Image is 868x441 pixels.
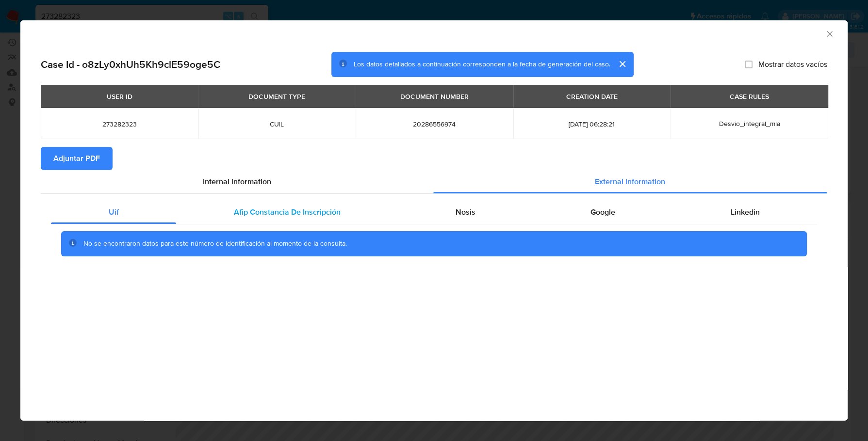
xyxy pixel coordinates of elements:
span: Uif [109,206,119,218]
span: Internal information [203,176,271,187]
div: Detailed external info [51,201,817,224]
span: Mostrar datos vacíos [758,60,827,69]
div: CASE RULES [724,88,775,105]
span: CUIL [210,120,344,128]
div: USER ID [101,88,138,105]
button: Adjuntar PDF [41,147,113,170]
div: CREATION DATE [560,88,623,105]
span: Los datos detallados a continuación corresponden a la fecha de generación del caso. [354,60,610,69]
span: Google [590,206,615,218]
div: DOCUMENT NUMBER [394,88,475,105]
span: Desvio_integral_mla [719,119,780,128]
span: No se encontraron datos para este número de identificación al momento de la consulta. [83,238,347,248]
span: Nosis [456,206,475,218]
span: 273282323 [52,120,187,128]
span: Linkedin [730,206,759,218]
h2: Case Id - o8zLy0xhUh5Kh9clE59oge5C [41,58,220,71]
span: External information [595,176,665,187]
span: Adjuntar PDF [53,148,100,169]
span: [DATE] 06:28:21 [525,120,659,128]
div: DOCUMENT TYPE [243,88,311,105]
div: closure-recommendation-modal [20,20,848,421]
span: 20286556974 [367,120,502,128]
span: Afip Constancia De Inscripción [234,206,341,218]
div: Detailed info [41,170,827,193]
input: Mostrar datos vacíos [745,61,753,68]
button: Cerrar ventana [825,29,834,38]
button: cerrar [610,52,634,76]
